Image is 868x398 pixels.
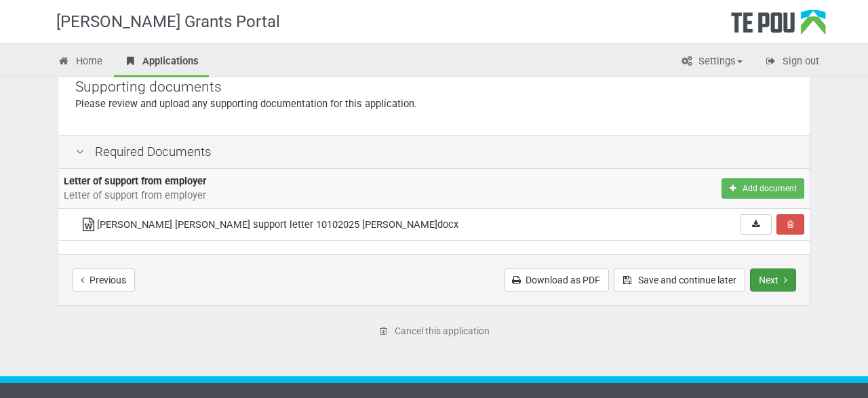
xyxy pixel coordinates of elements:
a: Applications [114,47,209,77]
button: Previous step [72,268,135,292]
a: Cancel this application [370,319,498,342]
a: Home [47,47,113,77]
div: Te Pou Logo [731,9,826,43]
span: Letter of support from employer [64,189,206,201]
p: Supporting documents [75,77,793,97]
td: [PERSON_NAME] [PERSON_NAME] support letter 10102025 [PERSON_NAME]docx [75,209,667,241]
button: Save and continue later [614,268,745,292]
a: Sign out [754,47,829,77]
button: Next step [750,268,796,292]
b: Letter of support from employer [64,175,206,187]
a: Download as PDF [505,268,609,292]
div: Required Documents [58,135,810,169]
button: Add document [722,178,804,199]
a: Settings [670,47,753,77]
p: Please review and upload any supporting documentation for this application. [75,97,793,111]
button: Remove [776,214,804,235]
